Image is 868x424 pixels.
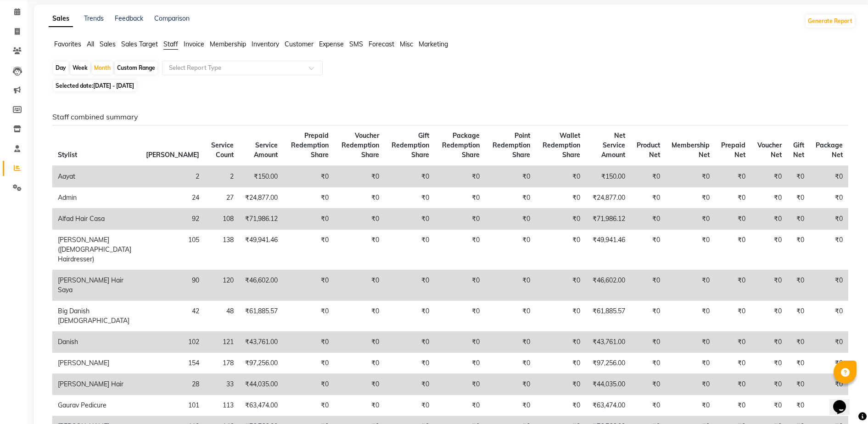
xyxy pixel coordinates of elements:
td: ₹0 [536,209,586,230]
span: Prepaid Net [721,141,745,159]
span: Service Count [211,141,234,159]
span: Prepaid Redemption Share [291,131,329,159]
span: Selected date: [53,80,136,91]
td: ₹0 [385,187,435,209]
td: ₹24,877.00 [586,187,631,209]
span: [DATE] - [DATE] [93,82,134,89]
div: Month [92,62,113,74]
td: ₹0 [435,301,485,332]
td: ₹0 [751,166,787,187]
td: ₹0 [385,209,435,230]
td: ₹0 [334,332,385,353]
td: ₹0 [666,187,715,209]
td: ₹49,941.46 [239,230,283,270]
td: ₹0 [810,353,848,374]
td: ₹71,986.12 [586,209,631,230]
td: ₹0 [385,270,435,301]
td: ₹0 [666,353,715,374]
td: ₹0 [810,301,848,332]
span: Staff [163,40,178,48]
td: ₹97,256.00 [239,353,283,374]
td: ₹0 [666,374,715,395]
td: 101 [140,395,205,416]
span: Stylist [58,151,77,159]
td: ₹0 [283,395,334,416]
td: ₹0 [485,270,535,301]
td: ₹0 [751,353,787,374]
td: ₹0 [536,187,586,209]
td: Admin [52,187,140,209]
td: ₹0 [485,187,535,209]
a: Comparison [154,14,190,23]
td: ₹0 [334,270,385,301]
td: Gaurav Pedicure [52,395,140,416]
td: ₹0 [787,353,810,374]
td: ₹0 [283,332,334,353]
td: ₹0 [631,166,666,187]
a: Trends [84,14,104,23]
td: ₹150.00 [586,166,631,187]
td: ₹0 [283,353,334,374]
td: ₹0 [810,374,848,395]
td: ₹0 [751,187,787,209]
td: ₹0 [715,374,751,395]
td: ₹0 [485,230,535,270]
td: ₹0 [385,230,435,270]
div: Week [70,62,90,74]
td: ₹0 [666,209,715,230]
td: ₹0 [810,395,848,416]
td: 2 [205,166,239,187]
td: ₹0 [751,374,787,395]
td: Alfad Hair Casa [52,209,140,230]
td: ₹0 [715,395,751,416]
td: 105 [140,230,205,270]
td: 24 [140,187,205,209]
span: Marketing [419,40,448,48]
td: ₹0 [435,187,485,209]
span: Gift Redemption Share [392,131,429,159]
td: ₹43,761.00 [239,332,283,353]
span: Misc [400,40,413,48]
td: ₹0 [334,187,385,209]
td: 108 [205,209,239,230]
td: ₹97,256.00 [586,353,631,374]
td: ₹0 [485,353,535,374]
td: 92 [140,209,205,230]
td: Aayat [52,166,140,187]
span: Package Net [816,141,843,159]
td: ₹0 [751,395,787,416]
td: ₹0 [787,301,810,332]
td: ₹0 [334,209,385,230]
td: ₹0 [787,187,810,209]
td: ₹0 [283,270,334,301]
td: ₹0 [787,374,810,395]
h6: Staff combined summary [52,113,848,121]
td: 90 [140,270,205,301]
td: ₹0 [536,166,586,187]
span: Wallet Redemption Share [543,131,580,159]
span: Inventory [252,40,279,48]
td: ₹0 [283,230,334,270]
span: Invoice [184,40,204,48]
td: ₹0 [751,270,787,301]
div: Custom Range [115,62,157,74]
td: 138 [205,230,239,270]
td: ₹0 [715,332,751,353]
td: ₹0 [435,230,485,270]
td: ₹0 [751,209,787,230]
td: ₹0 [810,332,848,353]
span: Expense [319,40,344,48]
td: ₹0 [435,374,485,395]
td: 27 [205,187,239,209]
td: ₹0 [536,332,586,353]
td: Danish [52,332,140,353]
td: 178 [205,353,239,374]
td: ₹0 [485,166,535,187]
td: ₹0 [631,353,666,374]
td: ₹0 [485,374,535,395]
td: ₹0 [787,166,810,187]
td: ₹0 [631,187,666,209]
td: ₹0 [385,353,435,374]
td: ₹0 [536,270,586,301]
td: ₹0 [435,209,485,230]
